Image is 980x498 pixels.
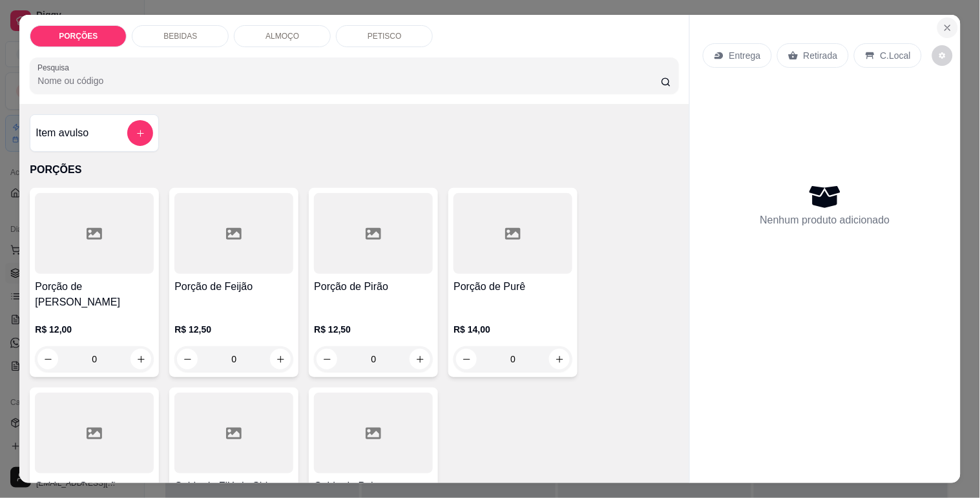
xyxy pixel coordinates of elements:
[549,349,570,369] button: increase-product-quantity
[368,31,402,41] p: PETISCO
[456,349,477,369] button: decrease-product-quantity
[130,349,151,369] button: increase-product-quantity
[37,62,74,73] label: Pesquisa
[35,323,154,336] p: R$ 12,00
[314,323,433,336] p: R$ 12,50
[35,279,154,310] h4: Porção de [PERSON_NAME]
[410,349,430,369] button: increase-product-quantity
[36,125,89,141] h4: Item avulso
[881,49,911,62] p: C.Local
[174,279,293,295] h4: Porção de Feijão
[314,279,433,295] h4: Porção de Pirão
[266,31,299,41] p: ALMOÇO
[804,49,838,62] p: Retirada
[59,31,98,41] p: PORÇÕES
[270,349,291,369] button: increase-product-quantity
[729,49,761,62] p: Entrega
[454,279,572,295] h4: Porção de Purê
[317,349,337,369] button: decrease-product-quantity
[760,213,890,228] p: Nenhum produto adicionado
[163,31,197,41] p: BEBIDAS
[37,349,58,369] button: decrease-product-quantity
[177,349,198,369] button: decrease-product-quantity
[35,479,154,494] h4: Caldo de Camarão
[174,479,293,494] h4: Caldo de Filé de Siri
[454,323,572,336] p: R$ 14,00
[314,479,433,494] h4: Caldo de Peixe
[932,45,953,66] button: decrease-product-quantity
[30,162,678,178] p: PORÇÕES
[37,74,661,87] input: Pesquisa
[174,323,293,336] p: R$ 12,50
[127,120,153,146] button: add-separate-item
[937,17,958,38] button: Close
